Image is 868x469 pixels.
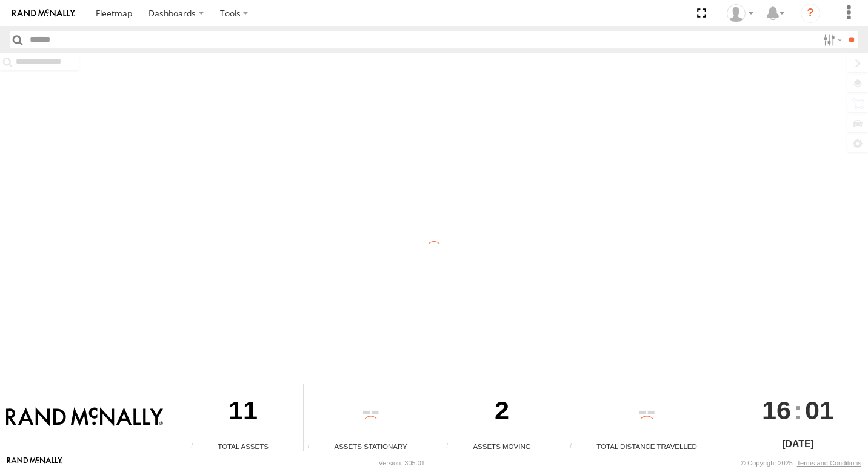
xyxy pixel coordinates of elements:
[6,407,163,428] img: Rand McNally
[741,459,861,467] div: © Copyright 2025 -
[379,459,425,467] div: Version: 305.01
[442,384,561,441] div: 2
[7,457,62,469] a: Visit our Website
[12,9,75,18] img: rand-logo.svg
[805,384,834,436] span: 01
[442,441,561,451] div: Assets Moving
[818,31,844,48] label: Search Filter Options
[797,459,861,467] a: Terms and Conditions
[801,4,820,23] i: ?
[187,441,299,451] div: Total Assets
[762,384,791,436] span: 16
[566,441,727,451] div: Total Distance Travelled
[304,441,438,451] div: Assets Stationary
[566,442,584,451] div: Total distance travelled by all assets within specified date range and applied filters
[732,384,864,436] div: :
[732,437,864,451] div: [DATE]
[442,442,461,451] div: Total number of assets current in transit.
[723,4,758,22] div: Valeo Dash
[187,384,299,441] div: 11
[304,442,322,451] div: Total number of assets current stationary.
[187,442,205,451] div: Total number of Enabled Assets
